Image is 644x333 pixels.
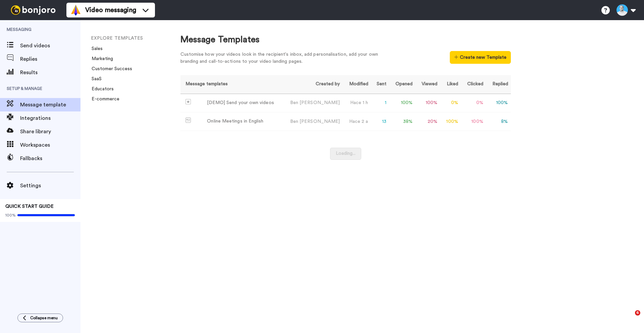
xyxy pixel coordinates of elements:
iframe: Intercom live chat [621,310,637,326]
span: Fallbacks [20,154,80,162]
th: Clicked [461,75,486,94]
td: Hace 2 a [342,112,371,131]
span: Collapse menu [30,315,58,321]
img: vm-color.svg [70,5,81,15]
div: [DEMO] Send your own videos [207,99,274,106]
td: Ben [282,94,342,112]
a: Customer Success [88,66,132,71]
td: 100 % [415,94,440,112]
td: 8 % [486,112,511,131]
span: Video messaging [85,5,136,15]
th: Modified [342,75,371,94]
td: Hace 1 h [342,94,371,112]
a: Sales [88,46,103,51]
span: Results [20,68,80,77]
span: 6 [635,310,640,316]
li: EXPLORE TEMPLATES [91,35,181,42]
th: Sent [371,75,389,94]
span: Integrations [20,114,80,122]
div: Customise how your videos look in the recipient's inbox, add personalisation, add your own brandi... [180,51,388,65]
td: 100 % [389,94,415,112]
td: Ben [282,112,342,131]
td: 20 % [415,112,440,131]
th: Opened [389,75,415,94]
a: Marketing [88,56,113,61]
th: Replied [486,75,511,94]
th: Created by [282,75,342,94]
td: 100 % [486,94,511,112]
span: [PERSON_NAME] [300,119,340,124]
span: QUICK START GUIDE [5,204,54,209]
div: Online Meetings in English [207,118,263,125]
span: Settings [20,182,80,190]
button: Create new Template [450,51,511,64]
td: 38 % [389,112,415,131]
td: 13 [371,112,389,131]
a: SaaS [88,77,102,81]
img: demo-template.svg [185,99,191,104]
td: 100 % [440,112,461,131]
th: Viewed [415,75,440,94]
span: Workspaces [20,141,80,149]
img: Message-temps.svg [185,117,191,123]
a: E-commerce [88,97,119,101]
img: bj-logo-header-white.svg [8,5,58,15]
button: Loading... [330,148,361,160]
td: 0 % [461,94,486,112]
span: [PERSON_NAME] [300,100,340,105]
span: Message template [20,101,80,109]
span: 100% [5,212,16,218]
td: 1 [371,94,389,112]
span: Send videos [20,42,80,50]
th: Message templates [180,75,282,94]
span: Share library [20,128,80,136]
a: Educators [88,87,114,91]
button: Collapse menu [17,314,63,322]
span: Replies [20,55,80,63]
th: Liked [440,75,461,94]
td: 0 % [440,94,461,112]
td: 100 % [461,112,486,131]
div: Message Templates [180,34,511,46]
